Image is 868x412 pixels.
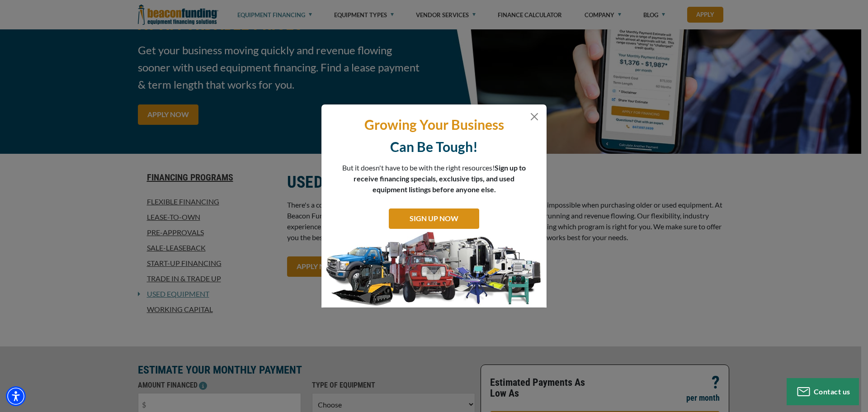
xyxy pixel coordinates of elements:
[529,111,540,122] button: Close
[6,386,26,406] div: Accessibility Menu
[328,116,540,133] p: Growing Your Business
[787,378,859,405] button: Contact us
[354,163,526,194] span: Sign up to receive financing specials, exclusive tips, and used equipment listings before anyone ...
[342,162,526,195] p: But it doesn't have to be with the right resources!
[328,138,540,156] p: Can Be Tough!
[321,231,547,308] img: subscribe-modal.jpg
[814,387,850,396] span: Contact us
[389,208,479,229] a: SIGN UP NOW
